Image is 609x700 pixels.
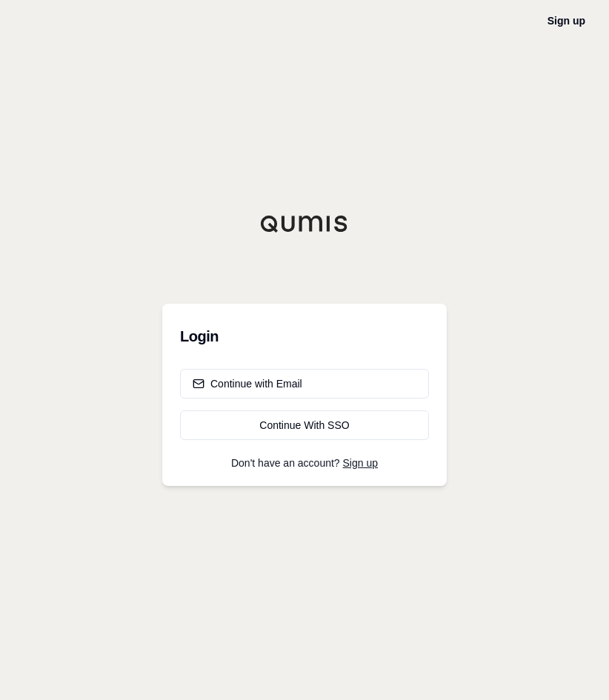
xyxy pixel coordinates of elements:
h3: Login [180,321,429,351]
a: Sign up [343,457,378,469]
div: Continue with Email [193,376,302,391]
img: Qumis [260,215,349,233]
div: Continue With SSO [193,418,416,433]
button: Continue with Email [180,369,429,399]
a: Continue With SSO [180,410,429,440]
p: Don't have an account? [180,458,429,468]
a: Sign up [548,15,585,27]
